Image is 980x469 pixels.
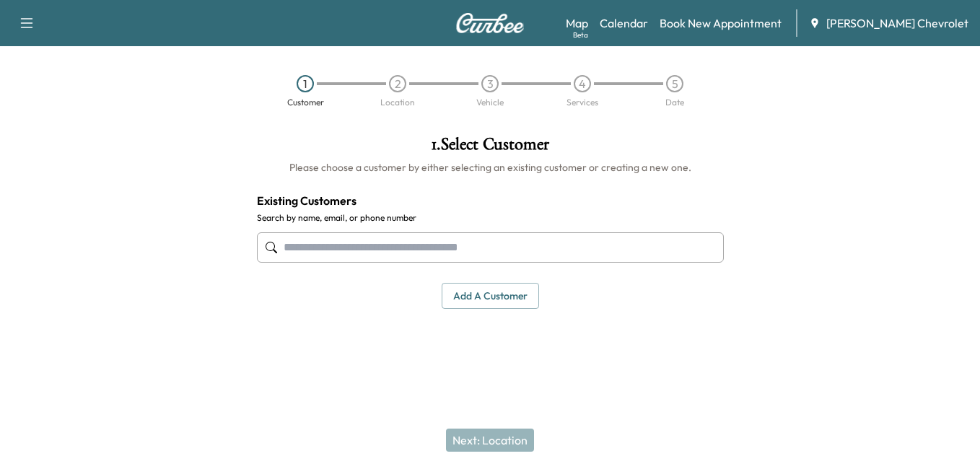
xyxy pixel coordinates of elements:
[573,30,588,40] div: Beta
[566,98,598,107] div: Services
[574,75,591,92] div: 4
[455,13,525,33] img: Curbee Logo
[666,75,683,92] div: 5
[257,192,724,209] h4: Existing Customers
[257,212,724,224] label: Search by name, email, or phone number
[476,98,504,107] div: Vehicle
[257,136,724,160] h1: 1 . Select Customer
[826,14,968,32] span: [PERSON_NAME] Chevrolet
[660,14,782,32] a: Book New Appointment
[481,75,499,92] div: 3
[257,160,724,175] h6: Please choose a customer by either selecting an existing customer or creating a new one.
[389,75,406,92] div: 2
[287,98,324,107] div: Customer
[442,283,539,310] button: Add a customer
[566,14,588,32] a: MapBeta
[380,98,415,107] div: Location
[665,98,684,107] div: Date
[600,14,648,32] a: Calendar
[297,75,314,92] div: 1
